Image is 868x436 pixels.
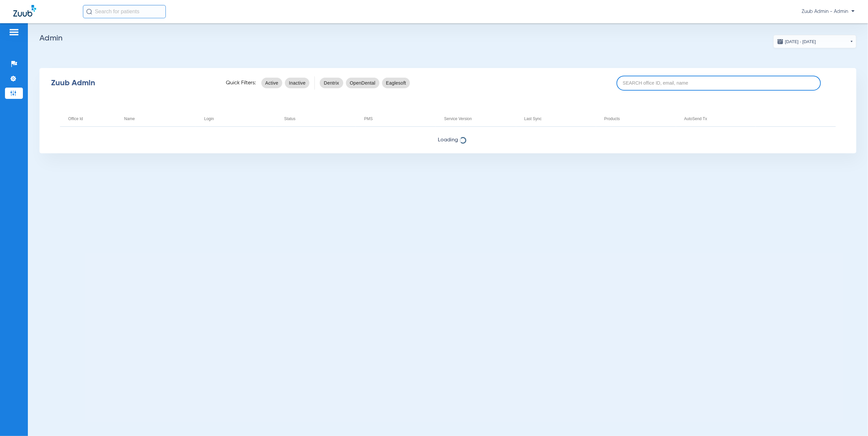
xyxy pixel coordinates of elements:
mat-chip-listbox: pms-filters [320,76,410,90]
div: Office Id [68,115,83,122]
div: AutoSend Tx [684,115,707,122]
div: Last Sync [524,115,542,122]
span: Active [265,80,279,86]
input: SEARCH office ID, email, name [617,76,821,91]
img: hamburger-icon [9,28,19,36]
div: Login [204,115,214,122]
input: Search for patients [83,5,166,18]
div: Office Id [68,115,116,122]
img: Zuub Logo [13,5,36,17]
div: Service Version [444,115,472,122]
span: Loading [39,137,856,143]
span: Zuub Admin - Admin [802,8,855,15]
div: Name [124,115,135,122]
span: Eaglesoft [386,80,406,86]
span: Inactive [289,80,305,86]
img: Search Icon [86,9,92,15]
div: PMS [364,115,436,122]
div: Zuub Admin [51,80,215,86]
div: Products [604,115,676,122]
span: Dentrix [324,80,339,86]
div: AutoSend Tx [684,115,756,122]
span: OpenDental [350,80,375,86]
iframe: Chat Widget [835,404,868,436]
div: Name [124,115,196,122]
h2: Admin [39,35,856,41]
mat-chip-listbox: status-filters [261,76,310,90]
span: Quick Filters: [226,80,256,86]
div: Last Sync [524,115,596,122]
div: Status [284,115,356,122]
div: Products [604,115,620,122]
img: date.svg [777,38,784,45]
div: PMS [364,115,373,122]
div: Service Version [444,115,516,122]
div: Status [284,115,296,122]
button: [DATE] - [DATE] [773,35,856,48]
div: Login [204,115,276,122]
